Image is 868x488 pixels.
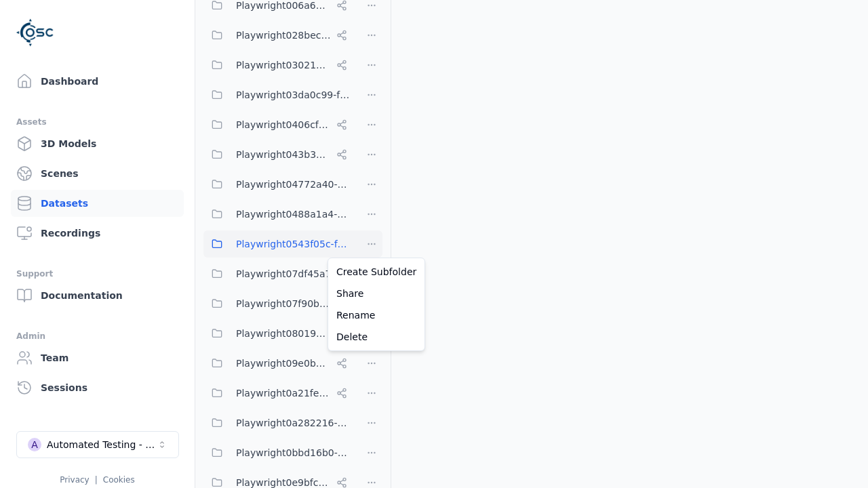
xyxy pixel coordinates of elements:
[331,261,422,283] a: Create Subfolder
[331,304,422,326] a: Rename
[331,283,422,304] a: Share
[331,326,422,348] a: Delete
